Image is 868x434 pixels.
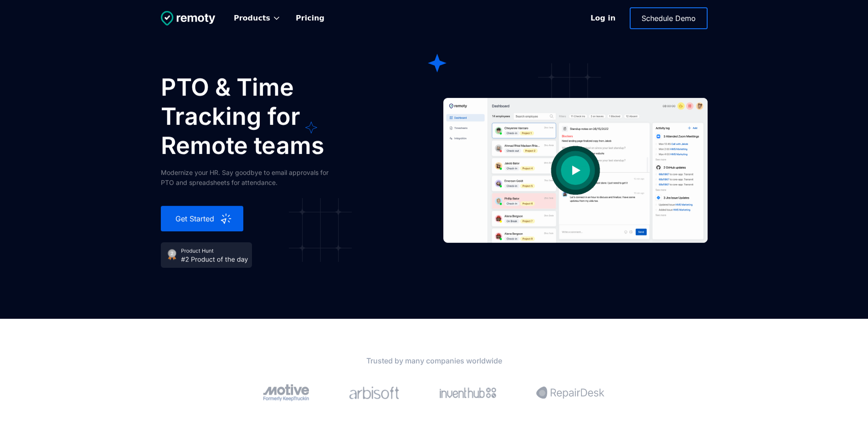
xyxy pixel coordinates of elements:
[590,13,615,24] div: Log in
[161,168,343,188] div: Modernize your HR. Say goodbye to email approvals for PTO and spreadsheets for attendance.
[161,206,243,231] a: Get Started
[581,8,624,29] a: Log in
[263,384,309,401] img: Arise Health logo
[226,8,288,28] div: Products
[536,386,605,399] img: 2020INC logo
[630,7,708,29] a: Schedule Demo
[443,73,708,268] a: open lightbox
[161,73,389,160] h1: PTO & Time Tracking for Remote teams
[220,355,648,366] h2: Trusted by many companies worldwide
[234,14,270,23] div: Products
[288,8,332,28] a: Pricing
[161,11,216,26] img: Untitled UI logotext
[172,213,220,224] div: Get Started
[440,388,496,398] img: OE logo
[349,386,399,399] img: The Paak logo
